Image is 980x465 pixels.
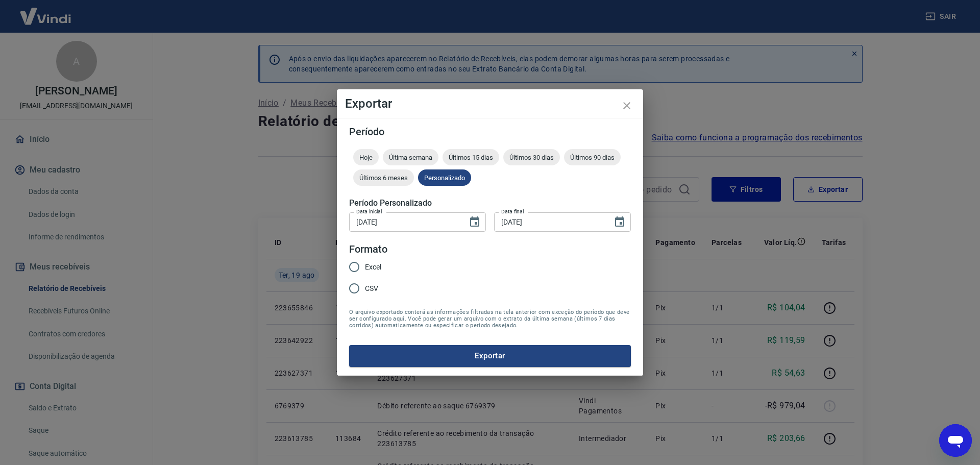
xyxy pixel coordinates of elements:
[443,154,499,161] span: Últimos 15 dias
[349,127,631,137] h5: Período
[464,212,485,232] button: Choose date, selected date is 19 de ago de 2025
[349,309,631,329] span: O arquivo exportado conterá as informações filtradas na tela anterior com exceção do período que ...
[353,174,414,182] span: Últimos 6 meses
[349,345,631,366] button: Exportar
[418,174,471,182] span: Personalizado
[356,208,382,215] label: Data inicial
[443,149,499,165] div: Últimos 15 dias
[383,154,438,161] span: Última semana
[345,97,635,110] h4: Exportar
[501,208,524,215] label: Data final
[349,242,387,257] legend: Formato
[615,93,639,118] button: close
[609,212,630,232] button: Choose date, selected date is 19 de ago de 2025
[353,154,379,161] span: Hoje
[365,283,378,294] span: CSV
[383,149,438,165] div: Última semana
[418,169,471,186] div: Personalizado
[564,154,621,161] span: Últimos 90 dias
[503,149,560,165] div: Últimos 30 dias
[494,212,605,231] input: DD/MM/YYYY
[564,149,621,165] div: Últimos 90 dias
[939,424,972,457] iframe: Botão para abrir a janela de mensagens
[349,198,631,208] h5: Período Personalizado
[349,212,460,231] input: DD/MM/YYYY
[353,149,379,165] div: Hoje
[503,154,560,161] span: Últimos 30 dias
[353,169,414,186] div: Últimos 6 meses
[365,262,381,273] span: Excel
